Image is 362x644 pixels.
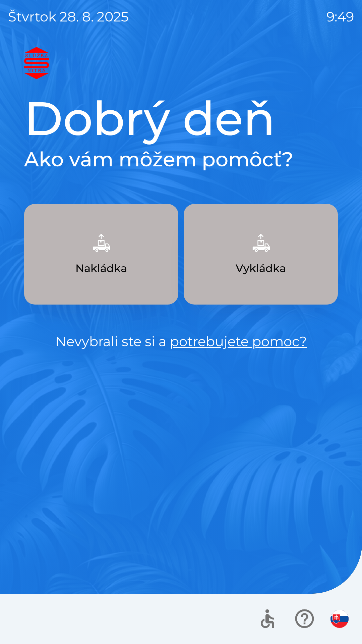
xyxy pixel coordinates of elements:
button: Nakládka [24,204,178,305]
button: Vykládka [184,204,338,305]
h1: Dobrý deň [24,90,338,147]
p: Nevybrali ste si a [24,331,338,352]
h2: Ako vám môžem pomôcť? [24,147,338,172]
a: potrebujete pomoc? [170,333,307,350]
img: 9957f61b-5a77-4cda-b04a-829d24c9f37e.png [86,228,116,258]
p: Vykládka [236,260,286,276]
img: sk flag [330,610,349,628]
p: štvrtok 28. 8. 2025 [8,7,129,27]
img: Logo [24,47,338,79]
p: 9:49 [326,7,354,27]
p: Nakládka [75,260,127,276]
img: 6e47bb1a-0e3d-42fb-b293-4c1d94981b35.png [246,228,276,258]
